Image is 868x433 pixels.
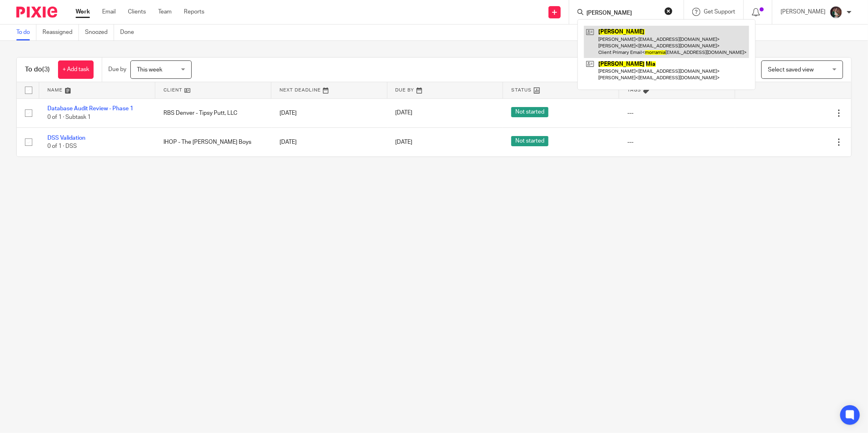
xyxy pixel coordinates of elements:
span: (3) [42,66,50,73]
img: Profile%20picture%20JUS.JPG [830,6,843,19]
a: Snoozed [85,25,114,40]
div: --- [627,138,727,146]
a: Email [102,8,116,16]
span: Select saved view [768,67,814,73]
a: To do [16,25,36,40]
a: DSS Validation [47,135,85,141]
a: Team [158,8,172,16]
a: Done [120,25,140,40]
span: [DATE] [396,110,413,116]
a: Work [76,8,90,16]
td: IHOP - The [PERSON_NAME] Boys [155,127,271,156]
td: [DATE] [271,127,387,156]
p: [PERSON_NAME] [781,8,825,16]
input: Search [586,10,659,17]
span: 0 of 1 · DSS [47,143,77,149]
span: This week [137,67,162,73]
img: Pixie [16,7,57,18]
span: Get Support [704,9,735,15]
a: Reassigned [43,25,79,40]
h1: To do [25,65,50,74]
span: [DATE] [396,139,413,145]
td: RBS Denver - Tipsy Putt, LLC [155,98,271,127]
a: Clients [128,8,146,16]
a: + Add task [58,60,94,79]
a: Database Audit Review - Phase 1 [47,106,133,112]
p: Due by [108,65,126,74]
td: [DATE] [271,98,387,127]
button: Clear [664,7,673,15]
span: 0 of 1 · Subtask 1 [47,114,91,120]
div: --- [627,109,727,117]
span: Not started [511,136,548,146]
span: Not started [511,107,548,117]
a: Reports [184,8,204,16]
span: Tags [627,88,641,92]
